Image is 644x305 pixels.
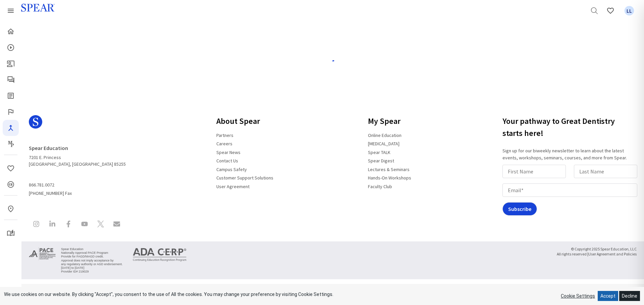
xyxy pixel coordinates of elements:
a: Spear Education on YouTube [77,217,92,233]
a: Customer Support Solutions [212,172,277,183]
input: Last Name [574,165,637,178]
a: Campus Safety [212,164,251,175]
a: Spear Digest [364,155,398,166]
a: Home [3,23,19,40]
button: Accept [598,291,618,301]
a: Cookie Settings [561,293,595,299]
a: Online Education [364,130,406,141]
button: Decline [619,291,640,301]
a: Faculty Club Elite [3,104,19,120]
img: spinner-blue.svg [327,51,338,62]
a: Spear Education on Facebook [61,217,76,233]
li: any regulatory authority or AGD endorsement. [61,262,123,266]
a: Contact Spear Education [109,217,124,233]
a: User Agreement [212,181,254,192]
a: Spear Education on LinkedIn [45,217,60,233]
a: Spear Products [3,3,19,19]
input: Email* [502,183,637,197]
address: 7201 E. Princess [GEOGRAPHIC_DATA], [GEOGRAPHIC_DATA] 85255 [29,142,126,167]
h3: My Spear [364,112,415,130]
a: Hands-On Workshops [364,172,415,183]
a: CE Credits [3,176,19,193]
h3: About Spear [212,112,277,130]
a: Spear News [212,147,245,158]
a: Spear Education on X [93,217,108,233]
li: Provider ID# 219029 [61,270,123,274]
input: Subscribe [502,202,537,216]
a: Search [586,3,602,19]
a: Courses [3,40,19,56]
a: Spear Talk [3,72,19,88]
a: In-Person & Virtual [3,201,19,217]
a: Favorites [602,3,619,19]
li: Provide for FAGD/MAGD credit. [61,255,123,258]
span: We use cookies on our website. By clicking "Accept", you consent to the use of All the cookies. Y... [4,292,333,297]
li: [DATE] to [DATE] [61,266,123,270]
a: 866.781.0072 [29,179,58,191]
a: Faculty Club [364,181,396,192]
a: Partners [212,130,237,141]
a: Patient Education [3,56,19,72]
li: Spear Education [61,247,123,251]
a: Spear TALK [364,147,394,158]
p: Sign up for our biweekly newsletter to learn about the latest events, workshops, seminars, course... [502,147,640,161]
a: Lectures & Seminars [364,164,414,175]
a: Favorites [621,3,637,19]
a: Careers [212,138,236,149]
span: [PHONE_NUMBER] Fax [29,179,126,197]
a: Spear Digest [3,88,19,104]
a: Masters Program [3,136,19,152]
a: My Study Club [3,225,19,241]
a: User Agreement and Policies [588,250,637,258]
a: Spear Logo [29,112,126,137]
li: Approval does not imply acceptance by [61,259,123,262]
a: Navigator Pro [3,120,19,136]
img: ADA CERP Continuing Education Recognition Program [133,248,186,261]
svg: Spear Logo [29,115,42,129]
img: Approved PACE Program Provider [29,247,56,261]
a: Favorites [3,160,19,176]
a: Spear Education on Instagram [29,217,44,233]
a: [MEDICAL_DATA] [364,138,404,149]
input: First Name [502,165,566,178]
h4: Loading [33,42,632,48]
h3: Your pathway to Great Dentistry starts here! [502,112,640,142]
a: Contact Us [212,155,242,166]
li: Nationally Approval PACE Program [61,251,123,255]
small: © Copyright 2025 Spear Education, LLC All rights reserved | [557,247,637,257]
a: Spear Education [29,142,72,154]
span: LL [625,6,634,16]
